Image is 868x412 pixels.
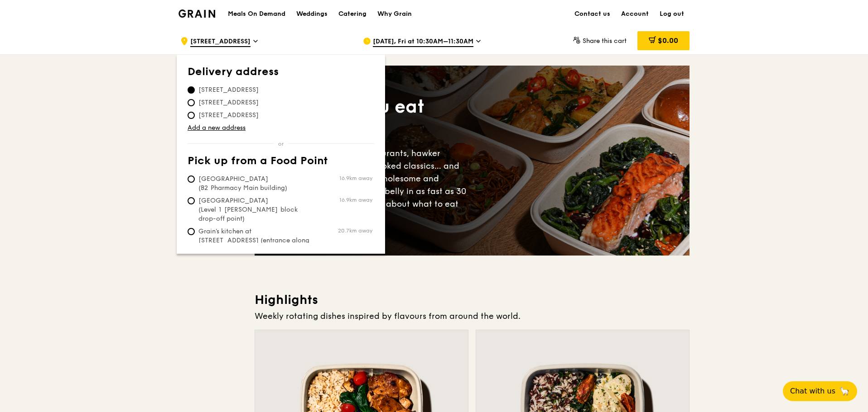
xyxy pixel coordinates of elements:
[658,36,678,45] span: $0.00
[339,175,372,182] span: 16.9km away
[333,0,372,28] a: Catering
[291,0,333,28] a: Weddings
[188,123,374,133] a: Add a new address
[188,197,195,204] input: [GEOGRAPHIC_DATA] (Level 1 [PERSON_NAME] block drop-off point)16.9km away
[188,155,374,171] th: Pick up from a Food Point
[188,66,374,82] th: Delivery address
[372,0,417,28] a: Why Grain
[228,9,285,19] h1: Meals On Demand
[188,85,270,95] span: [STREET_ADDRESS]
[188,228,195,235] input: Grain's kitchen at [STREET_ADDRESS] (entrance along [PERSON_NAME][GEOGRAPHIC_DATA])20.7km away
[296,0,328,28] div: Weddings
[373,37,473,47] span: [DATE], Fri at 10:30AM–11:30AM
[839,386,850,397] span: 🦙
[188,98,270,107] span: [STREET_ADDRESS]
[188,86,195,94] input: [STREET_ADDRESS]
[188,112,195,119] input: [STREET_ADDRESS]
[790,386,835,397] span: Chat with us
[178,9,215,18] img: Grain
[188,99,195,106] input: [STREET_ADDRESS]
[616,0,654,28] a: Account
[188,227,323,263] span: Grain's kitchen at [STREET_ADDRESS] (entrance along [PERSON_NAME][GEOGRAPHIC_DATA])
[190,37,251,47] span: [STREET_ADDRESS]
[569,0,616,28] a: Contact us
[338,0,366,28] div: Catering
[188,175,195,183] input: [GEOGRAPHIC_DATA] (B2 Pharmacy Main building)16.9km away
[255,292,690,308] h3: Highlights
[783,381,857,401] button: Chat with us🦙
[188,175,323,193] span: [GEOGRAPHIC_DATA] (B2 Pharmacy Main building)
[188,111,270,120] span: [STREET_ADDRESS]
[339,196,372,204] span: 16.9km away
[255,310,690,322] div: Weekly rotating dishes inspired by flavours from around the world.
[338,227,372,234] span: 20.7km away
[654,0,690,28] a: Log out
[583,37,627,45] span: Share this cart
[377,0,412,28] div: Why Grain
[188,196,323,223] span: [GEOGRAPHIC_DATA] (Level 1 [PERSON_NAME] block drop-off point)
